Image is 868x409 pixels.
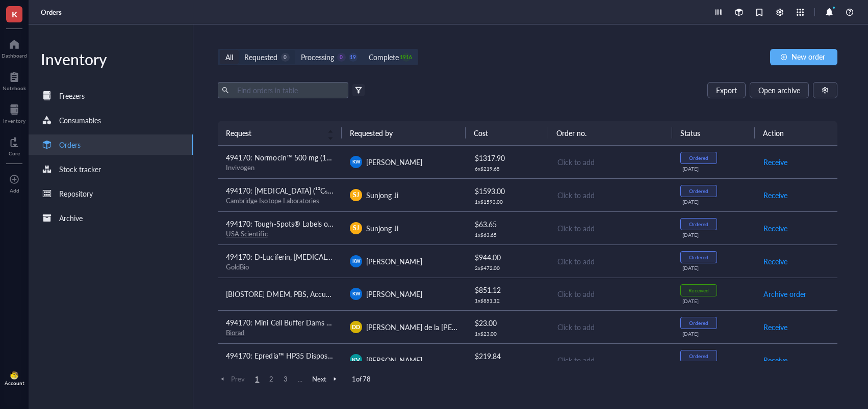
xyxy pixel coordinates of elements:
[301,51,334,63] div: Processing
[682,265,747,271] div: [DATE]
[366,322,497,332] span: [PERSON_NAME] de la [PERSON_NAME]
[716,86,737,94] span: Export
[548,178,672,211] td: Click to add
[475,331,540,337] div: 1 x $ 23.00
[226,163,334,172] div: Invivogen
[763,355,787,366] span: Receive
[10,187,19,194] div: Add
[366,289,422,299] span: [PERSON_NAME]
[226,262,334,271] div: GoldBio
[689,221,708,227] div: Ordered
[763,154,788,170] button: Receive
[763,319,788,335] button: Receive
[475,232,540,238] div: 1 x $ 63.65
[548,244,672,278] td: Click to add
[226,152,373,162] span: 494170: Normocin™ 500 mg (10 x 1 ml tubes)
[41,8,64,17] a: Orders
[226,328,244,337] a: Biorad
[548,146,672,179] td: Click to add
[3,118,25,124] div: Inventory
[226,219,441,229] span: 494170: Tough-Spots® Labels on Sheets (1/2" Diameter / Assorted)
[5,380,24,386] div: Account
[218,49,418,65] div: segmented control
[763,321,787,333] span: Receive
[59,139,81,150] div: Orders
[763,156,787,168] span: Receive
[792,52,825,61] span: New order
[10,371,18,379] img: da48f3c6-a43e-4a2d-aade-5eac0d93827f.jpeg
[557,321,664,333] div: Click to add
[352,158,360,166] span: KW
[475,166,540,172] div: 6 x $ 219.65
[688,287,708,293] div: Received
[557,189,664,201] div: Click to add
[763,223,787,234] span: Receive
[218,121,342,145] th: Request
[29,49,193,69] div: Inventory
[225,51,233,63] div: All
[226,350,399,361] span: 494170: Epredia™ HP35 Disposable Microtome Blades
[244,51,277,63] div: Requested
[3,69,26,91] a: Notebook
[226,289,451,299] span: [BIOSTORE] DMEM, PBS, Accutase, Neurobasal, and [MEDICAL_DATA]
[352,356,360,364] span: KV
[548,310,672,343] td: Click to add
[763,256,787,267] span: Receive
[557,288,664,299] div: Click to add
[366,355,422,365] span: [PERSON_NAME]
[548,343,672,376] td: Click to add
[770,49,837,65] button: New order
[59,163,101,175] div: Stock tracker
[475,152,540,163] div: $ 1317.90
[475,185,540,197] div: $ 1593.00
[763,253,788,269] button: Receive
[475,252,540,263] div: $ 944.00
[763,352,788,368] button: Receive
[59,188,93,199] div: Repository
[342,121,466,145] th: Requested by
[689,353,708,359] div: Ordered
[59,90,85,101] div: Freezers
[682,232,747,238] div: [DATE]
[294,374,306,384] span: ...
[281,53,290,62] div: 0
[226,185,378,196] span: 494170: [MEDICAL_DATA] (¹³C₅, 99%); 0.1 gram
[337,53,346,62] div: 0
[369,51,399,63] div: Complete
[226,229,267,238] a: USA Scientific
[352,323,360,331] span: DD
[353,224,359,233] span: SJ
[682,199,747,205] div: [DATE]
[59,212,83,224] div: Archive
[466,121,548,145] th: Cost
[29,110,193,130] a: Consumables
[475,297,540,304] div: 1 x $ 851.12
[682,298,747,304] div: [DATE]
[366,256,422,266] span: [PERSON_NAME]
[251,374,263,384] span: 1
[475,284,540,295] div: $ 851.12
[29,134,193,155] a: Orders
[475,350,540,362] div: $ 219.84
[475,219,540,230] div: $ 63.65
[557,156,664,168] div: Click to add
[763,220,788,236] button: Receive
[226,127,321,139] span: Request
[352,374,370,384] span: 1 of 78
[218,374,245,384] span: Prev
[349,53,358,62] div: 19
[689,320,708,326] div: Ordered
[366,157,422,167] span: [PERSON_NAME]
[12,8,17,20] span: K
[29,183,193,204] a: Repository
[279,374,292,384] span: 3
[59,115,101,126] div: Consumables
[707,82,746,98] button: Export
[9,134,20,156] a: Core
[475,265,540,271] div: 2 x $ 472.00
[352,258,360,265] span: KW
[763,286,807,302] button: Archive order
[557,256,664,267] div: Click to add
[29,159,193,179] a: Stock tracker
[689,155,708,161] div: Ordered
